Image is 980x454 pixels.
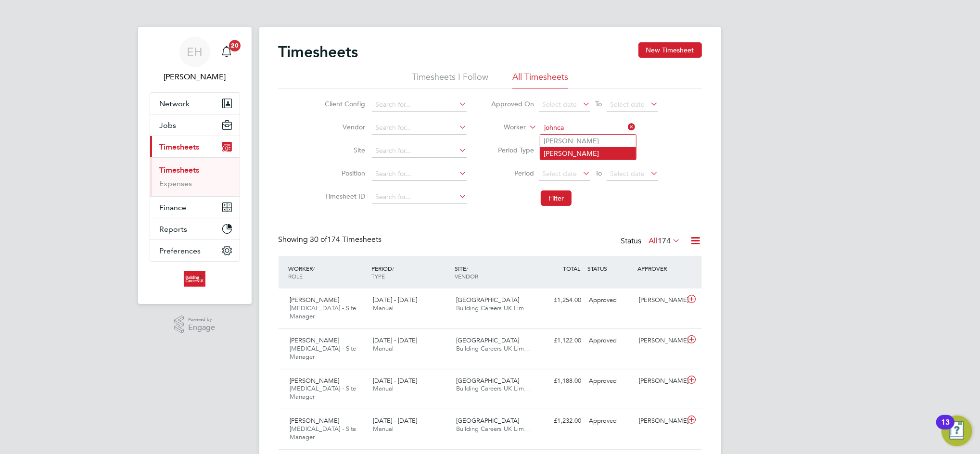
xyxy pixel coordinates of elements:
[456,425,530,433] span: Building Careers UK Lim…
[942,416,972,446] button: Open Resource Center, 13 new notifications
[563,265,581,272] span: TOTAL
[160,121,177,130] span: Jobs
[322,192,365,201] label: Timesheet ID
[392,265,394,272] span: /
[150,157,240,196] div: Timesheets
[373,425,394,433] span: Manual
[150,271,240,287] a: Go to home page
[150,240,240,261] button: Preferences
[541,190,572,206] button: Filter
[635,260,685,277] div: APPROVER
[290,336,340,344] span: [PERSON_NAME]
[585,260,636,277] div: STATUS
[160,165,200,175] a: Timesheets
[160,142,200,151] span: Timesheets
[369,260,452,285] div: PERIOD
[373,336,417,344] span: [DATE] - [DATE]
[286,260,369,285] div: WORKER
[290,384,356,401] span: [MEDICAL_DATA] - Site Manager
[150,218,240,240] button: Reports
[535,292,585,308] div: £1,254.00
[491,146,534,154] label: Period Type
[542,100,577,109] span: Select date
[585,292,636,308] div: Approved
[540,135,636,147] li: [PERSON_NAME]
[372,98,467,112] input: Search for...
[150,114,240,136] button: Jobs
[279,42,358,62] h2: Timesheets
[310,235,328,244] span: 30 of
[188,315,215,324] span: Powered by
[290,416,340,425] span: [PERSON_NAME]
[373,344,394,353] span: Manual
[150,197,240,218] button: Finance
[371,272,385,280] span: TYPE
[638,42,702,58] button: New Timesheet
[322,100,365,108] label: Client Config
[373,416,417,425] span: [DATE] - [DATE]
[160,179,192,188] a: Expenses
[456,384,530,392] span: Building Careers UK Lim…
[635,333,685,349] div: [PERSON_NAME]
[322,146,365,154] label: Site
[535,373,585,389] div: £1,188.00
[649,236,681,246] label: All
[290,296,340,304] span: [PERSON_NAME]
[290,304,356,320] span: [MEDICAL_DATA] - Site Manager
[610,100,645,109] span: Select date
[160,225,188,234] span: Reports
[542,169,577,178] span: Select date
[635,373,685,389] div: [PERSON_NAME]
[174,315,215,334] a: Powered byEngage
[150,136,240,157] button: Timesheets
[456,377,519,385] span: [GEOGRAPHIC_DATA]
[322,169,365,177] label: Position
[535,333,585,349] div: £1,122.00
[373,384,394,392] span: Manual
[412,71,488,88] li: Timesheets I Follow
[585,413,636,429] div: Approved
[592,98,605,110] span: To
[160,203,187,212] span: Finance
[456,416,519,425] span: [GEOGRAPHIC_DATA]
[310,235,382,244] span: 174 Timesheets
[160,99,190,108] span: Network
[290,425,356,441] span: [MEDICAL_DATA] - Site Manager
[456,336,519,344] span: [GEOGRAPHIC_DATA]
[150,37,240,83] a: EH[PERSON_NAME]
[289,272,303,280] span: ROLE
[456,344,530,353] span: Building Careers UK Lim…
[512,71,568,88] li: All Timesheets
[541,121,636,135] input: Search for...
[610,169,645,178] span: Select date
[217,37,236,67] a: 20
[372,190,467,204] input: Search for...
[585,333,636,349] div: Approved
[150,71,240,83] span: Emma Hughes
[188,324,215,332] span: Engage
[373,304,394,312] span: Manual
[452,260,535,285] div: SITE
[621,235,683,248] div: Status
[138,27,252,304] nav: Main navigation
[483,123,526,132] label: Worker
[466,265,468,272] span: /
[585,373,636,389] div: Approved
[635,292,685,308] div: [PERSON_NAME]
[373,296,417,304] span: [DATE] - [DATE]
[150,93,240,114] button: Network
[372,144,467,158] input: Search for...
[160,246,201,255] span: Preferences
[229,40,241,51] span: 20
[941,422,950,435] div: 13
[635,413,685,429] div: [PERSON_NAME]
[373,377,417,385] span: [DATE] - [DATE]
[372,121,467,135] input: Search for...
[313,265,315,272] span: /
[290,344,356,361] span: [MEDICAL_DATA] - Site Manager
[322,123,365,131] label: Vendor
[372,167,467,181] input: Search for...
[491,100,534,108] label: Approved On
[535,413,585,429] div: £1,232.00
[456,296,519,304] span: [GEOGRAPHIC_DATA]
